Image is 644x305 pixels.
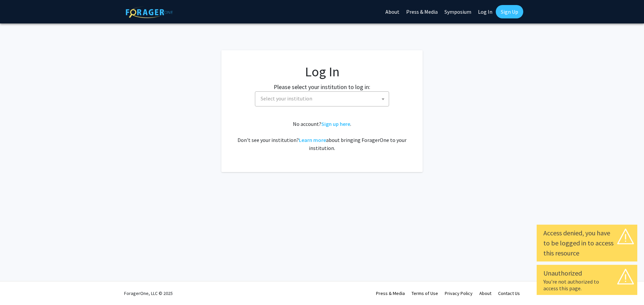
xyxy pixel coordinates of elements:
div: You're not authorized to access this page. [543,278,631,292]
a: Privacy Policy [445,290,473,296]
a: Learn more about bringing ForagerOne to your institution [299,137,326,143]
div: Unauthorized [543,268,631,278]
a: Contact Us [498,290,520,296]
div: ForagerOne, LLC © 2025 [124,282,173,305]
a: Sign Up [496,5,523,18]
a: Sign up here [321,121,350,127]
div: Access denied, you have to be logged in to access this resource [543,228,631,258]
a: Press & Media [376,290,405,296]
a: About [479,290,491,296]
span: Select your institution [255,91,389,106]
span: Select your institution [258,92,389,105]
label: Please select your institution to log in: [274,82,370,91]
span: Select your institution [261,95,312,102]
a: Terms of Use [412,290,438,296]
h1: Log In [235,64,409,80]
img: ForagerOne Logo [126,6,173,18]
div: No account? . Don't see your institution? about bringing ForagerOne to your institution. [235,120,409,152]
